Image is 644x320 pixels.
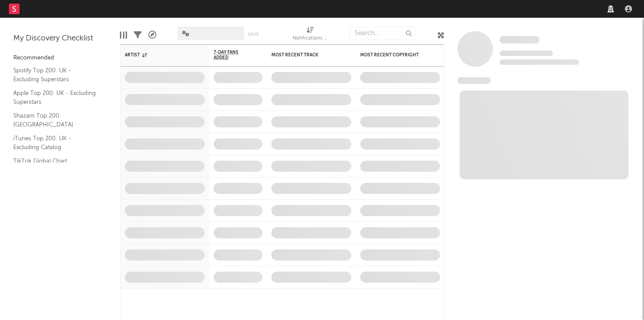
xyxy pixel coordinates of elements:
div: Filters [134,22,142,48]
span: 7-Day Fans Added [214,50,249,60]
span: Some Artist [500,36,540,43]
a: iTunes Top 200: UK - Excluding Catalog [13,134,98,152]
input: Search... [350,27,416,40]
span: 0 fans last week [500,59,579,65]
div: Artist [125,52,191,58]
div: Edit Columns [120,22,127,48]
div: Notifications (Artist) [293,22,328,48]
div: Notifications (Artist) [293,33,328,44]
a: Apple Top 200: UK - Excluding Superstars [13,88,98,107]
a: Spotify Top 200: UK - Excluding Superstars [13,66,98,84]
span: Tracking Since: [DATE] [500,51,553,56]
div: Most Recent Track [271,52,338,58]
div: My Discovery Checklist [13,33,107,44]
div: Recommended [13,53,107,63]
a: Shazam Top 200: [GEOGRAPHIC_DATA] [13,111,98,129]
div: A&R Pipeline [148,22,156,48]
a: TikTok Global Chart [13,156,98,166]
span: News Feed [457,77,491,84]
a: Some Artist [500,36,540,44]
button: Save [247,32,259,37]
div: Most Recent Copyright [360,52,427,58]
